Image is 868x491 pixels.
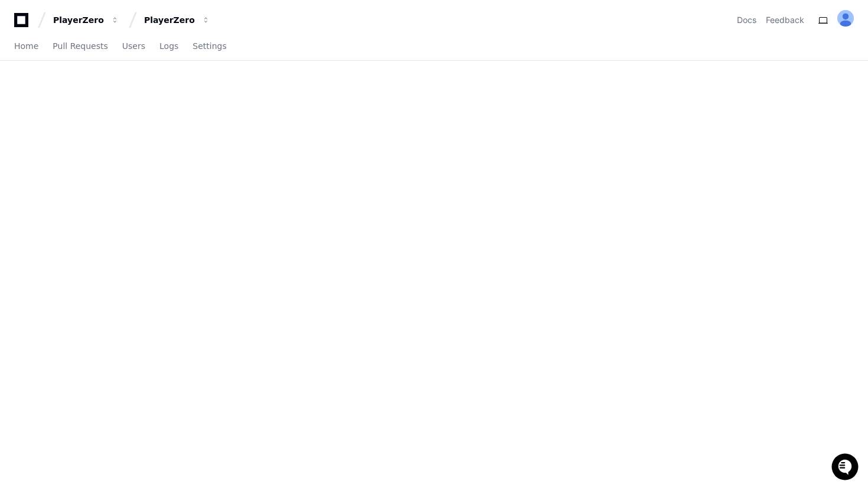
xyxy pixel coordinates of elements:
span: Users [122,42,145,50]
span: Home [14,42,38,50]
button: Start new chat [201,91,215,106]
span: Pylon [118,124,143,133]
div: We're available if you need us! [40,100,149,109]
span: Pull Requests [53,42,107,50]
div: PlayerZero [53,14,104,26]
a: Powered byPylon [83,123,143,133]
iframe: Open customer support [830,452,862,484]
a: Logs [159,33,178,60]
button: PlayerZero [139,9,215,31]
span: Logs [159,42,178,50]
img: 1736555170064-99ba0984-63c1-480f-8ee9-699278ef63ed [12,88,33,109]
button: Feedback [766,14,804,26]
a: Docs [737,14,756,26]
a: Home [14,33,38,60]
div: Welcome [12,47,215,66]
button: PlayerZero [48,9,124,31]
div: Start new chat [40,88,194,100]
span: Settings [192,42,226,50]
a: Users [122,33,145,60]
img: ALV-UjVcatvuIE3Ry8vbS9jTwWSCDSui9a-KCMAzof9oLoUoPIJpWA8kMXHdAIcIkQmvFwXZGxSVbioKmBNr7v50-UrkRVwdj... [837,10,854,27]
img: PlayerZero [12,12,35,35]
a: Pull Requests [53,33,107,60]
div: PlayerZero [144,14,195,26]
a: Settings [192,33,226,60]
